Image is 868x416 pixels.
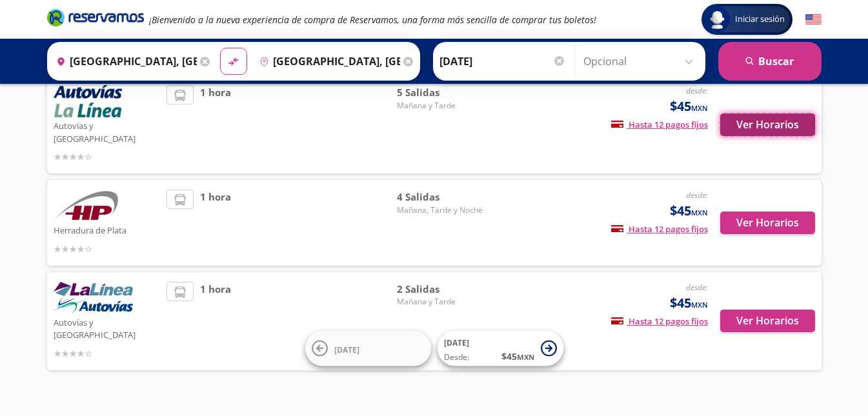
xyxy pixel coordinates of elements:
[611,315,708,327] span: Hasta 12 pagos fijos
[200,282,231,361] span: 1 hora
[686,282,708,293] em: desde:
[583,45,699,77] input: Opcional
[397,100,487,112] span: Mañana y Tarde
[670,201,708,221] span: $45
[686,190,708,201] em: desde:
[686,85,708,96] em: desde:
[691,208,708,217] small: MXN
[305,331,431,366] button: [DATE]
[720,310,815,332] button: Ver Horarios
[47,8,144,27] i: Brand Logo
[691,103,708,113] small: MXN
[718,42,822,81] button: Buscar
[254,45,400,77] input: Buscar Destino
[47,8,144,31] a: Brand Logo
[51,45,197,77] input: Buscar Origen
[397,85,487,100] span: 5 Salidas
[397,204,487,216] span: Mañana, Tarde y Noche
[438,331,563,366] button: [DATE]Desde:$45MXN
[444,352,469,363] span: Desde:
[517,352,534,362] small: MXN
[334,344,359,355] span: [DATE]
[200,190,231,256] span: 1 hora
[501,350,534,363] span: $ 45
[200,85,231,164] span: 1 hora
[730,13,790,26] span: Iniciar sesión
[720,114,815,136] button: Ver Horarios
[54,222,161,237] p: Herradura de Plata
[444,337,469,348] span: [DATE]
[54,190,118,222] img: Herradura de Plata
[54,282,133,314] img: Autovías y La Línea
[805,12,822,28] button: English
[397,282,487,297] span: 2 Salidas
[439,45,566,77] input: Elegir Fecha
[54,85,122,117] img: Autovías y La Línea
[54,314,161,342] p: Autovías y [GEOGRAPHIC_DATA]
[397,190,487,204] span: 4 Salidas
[611,223,708,235] span: Hasta 12 pagos fijos
[691,300,708,310] small: MXN
[720,212,815,234] button: Ver Horarios
[670,97,708,116] span: $45
[54,117,161,145] p: Autovías y [GEOGRAPHIC_DATA]
[149,14,596,26] em: ¡Bienvenido a la nueva experiencia de compra de Reservamos, una forma más sencilla de comprar tus...
[670,293,708,313] span: $45
[397,296,487,308] span: Mañana y Tarde
[611,119,708,130] span: Hasta 12 pagos fijos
